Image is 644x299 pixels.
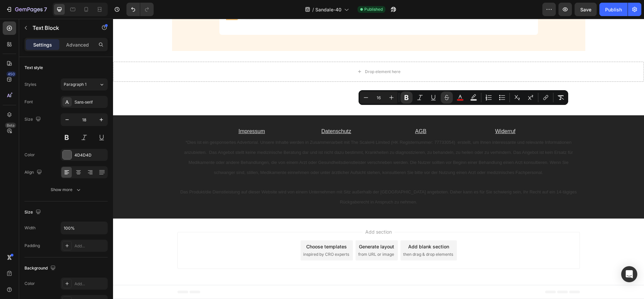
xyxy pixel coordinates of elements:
[250,210,281,217] span: Add section
[208,110,238,115] a: Datenschutz
[599,3,628,16] button: Publish
[66,41,89,48] p: Advanced
[315,6,341,13] span: Sandale-40
[245,233,281,239] span: from URL or image
[24,281,35,287] div: Color
[33,41,52,48] p: Settings
[44,5,47,13] p: 7
[359,90,568,105] div: Editor contextual toolbar
[312,6,314,13] span: /
[61,78,108,91] button: Paragraph 1
[580,7,591,12] span: Save
[24,184,108,196] button: Show more
[61,222,107,234] input: Auto
[605,6,622,13] div: Publish
[74,281,106,287] div: Add...
[621,266,637,282] div: Open Intercom Messenger
[364,6,383,12] span: Published
[71,121,460,156] span: *Dies ist ein gesponsertes Advertorial. Unsere Inhalte werden in Zusammenarbeit mit The ScaleHi L...
[51,186,82,193] div: Show more
[24,225,36,231] div: Width
[6,71,16,77] div: 450
[302,110,314,115] a: AGB
[24,65,43,71] div: Text style
[125,110,152,115] a: Impressum
[24,264,57,273] div: Background
[24,81,36,87] div: Styles
[74,152,106,158] div: 4D4D4D
[24,168,43,177] div: Align
[113,19,644,299] iframe: Design area
[290,233,340,239] span: then drag & drop elements
[193,224,234,231] div: Choose templates
[24,99,33,105] div: Font
[33,24,90,32] p: Text Block
[575,3,597,16] button: Save
[252,50,287,56] div: Drop element here
[74,243,106,249] div: Add...
[190,233,236,239] span: inspired by CRO experts
[64,81,87,87] span: Paragraph 1
[24,243,40,249] div: Padding
[24,208,42,217] div: Size
[24,152,35,158] div: Color
[74,99,106,105] div: Sans-serif
[246,224,281,231] div: Generate layout
[126,3,154,16] div: Undo/Redo
[3,3,50,16] button: 7
[24,115,42,124] div: Size
[382,110,402,115] a: Widerruf
[5,123,16,128] div: Beta
[295,224,336,231] div: Add blank section
[67,171,464,186] span: Das Produkt/die Dienstleistung auf dieser Website wird von einem Unternehmen mit Sitz außerhalb d...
